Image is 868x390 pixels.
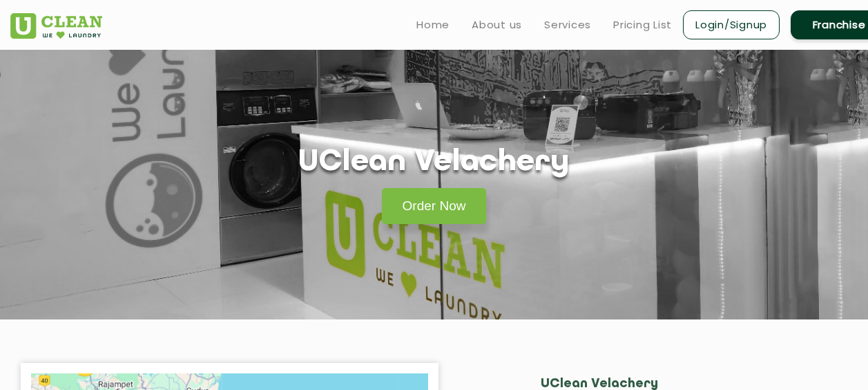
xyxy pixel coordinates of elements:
[10,13,102,39] img: UClean Laundry and Dry Cleaning
[298,145,570,180] h1: UClean Velachery
[613,17,672,33] a: Pricing List
[472,17,522,33] a: About us
[416,17,450,33] a: Home
[683,10,780,39] a: Login/Signup
[544,17,591,33] a: Services
[382,188,487,224] a: Order Now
